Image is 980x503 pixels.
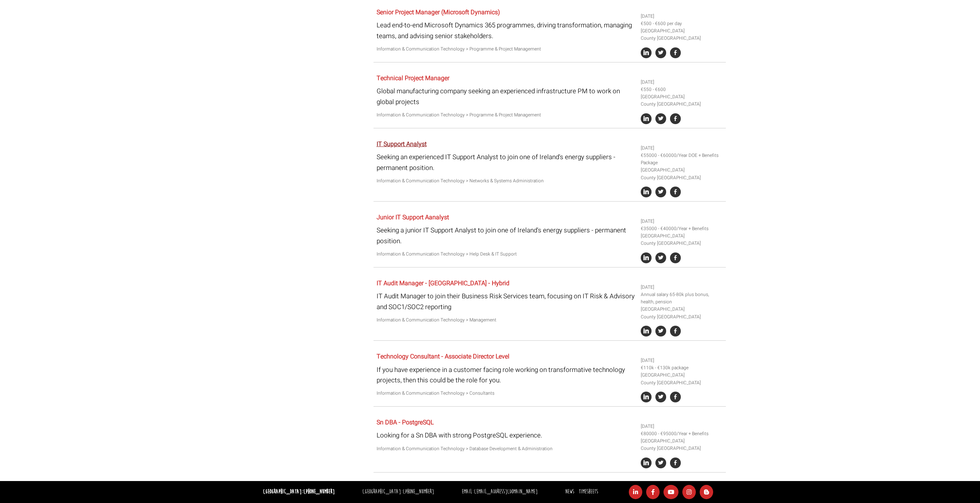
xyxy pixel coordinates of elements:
li: [DATE] [641,13,723,20]
p: Information & Communication Technology > Consultants [377,390,635,397]
li: €110k - €130k package [641,364,723,372]
a: Junior IT Support Aanalyst [377,213,449,222]
a: Sn DBA - PostgreSQL [377,418,434,427]
p: Information & Communication Technology > Programme & Project Management [377,111,635,119]
a: [EMAIL_ADDRESS][DOMAIN_NAME] [474,488,538,495]
a: [PHONE_NUMBER] [403,488,434,495]
a: IT Audit Manager - [GEOGRAPHIC_DATA] - Hybrid [377,279,509,288]
p: Information & Communication Technology > Help Desk & IT Support [377,251,635,258]
li: €35000 - €40000/Year + Benefits [641,225,723,232]
p: Seeking an experienced IT Support Analyst to join one of Ireland's energy suppliers - permanent p... [377,152,635,173]
a: Technology Consultant - Associate Director Level [377,352,509,361]
p: IT Audit Manager to join their Business Risk Services team, focusing on IT Risk & Advisory and SO... [377,291,635,312]
li: €55000 - €60000/Year DOE + Benefits Package [641,152,723,167]
li: [GEOGRAPHIC_DATA] County [GEOGRAPHIC_DATA] [641,306,723,320]
a: Timesheets [579,488,598,495]
p: Global manufacturing company seeking an experienced infrastructure PM to work on global projects [377,86,635,107]
p: Information & Communication Technology > Programme & Project Management [377,45,635,53]
a: News [565,488,574,495]
li: Email: [460,486,539,498]
li: [GEOGRAPHIC_DATA] County [GEOGRAPHIC_DATA] [641,372,723,386]
li: [GEOGRAPHIC_DATA]: [360,486,436,498]
p: Looking for a Sn DBA with strong PostgreSQL experience. [377,430,635,441]
a: Technical Project Manager [377,74,449,83]
li: [DATE] [641,284,723,291]
li: €80000 - €95000/Year + Benefits [641,430,723,437]
p: Information & Communication Technology > Management [377,316,635,324]
li: €500 - €600 per day [641,20,723,27]
strong: [GEOGRAPHIC_DATA]: [263,488,335,495]
p: Seeking a junior IT Support Analyst to join one of Ireland's energy suppliers - permanent position. [377,225,635,246]
li: [DATE] [641,145,723,152]
p: Information & Communication Technology > Database Development & Administration [377,445,635,453]
li: [DATE] [641,423,723,430]
a: [PHONE_NUMBER] [303,488,335,495]
li: €550 - €600 [641,86,723,93]
li: [DATE] [641,218,723,225]
li: [GEOGRAPHIC_DATA] County [GEOGRAPHIC_DATA] [641,232,723,247]
li: [DATE] [641,79,723,86]
li: [GEOGRAPHIC_DATA] County [GEOGRAPHIC_DATA] [641,437,723,452]
li: [GEOGRAPHIC_DATA] County [GEOGRAPHIC_DATA] [641,93,723,108]
a: Senior Project Manager (Microsoft Dynamics) [377,8,500,17]
a: IT Support Analyst [377,140,427,149]
li: [GEOGRAPHIC_DATA] County [GEOGRAPHIC_DATA] [641,167,723,181]
li: [DATE] [641,357,723,364]
p: If you have experience in a customer facing role working on transformative technology projects, t... [377,365,635,385]
li: Annual salary 65-80k plus bonus, health, pension [641,291,723,306]
p: Information & Communication Technology > Networks & Systems Administration [377,177,635,185]
p: Lead end-to-end Microsoft Dynamics 365 programmes, driving transformation, managing teams, and ad... [377,20,635,41]
li: [GEOGRAPHIC_DATA] County [GEOGRAPHIC_DATA] [641,27,723,42]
